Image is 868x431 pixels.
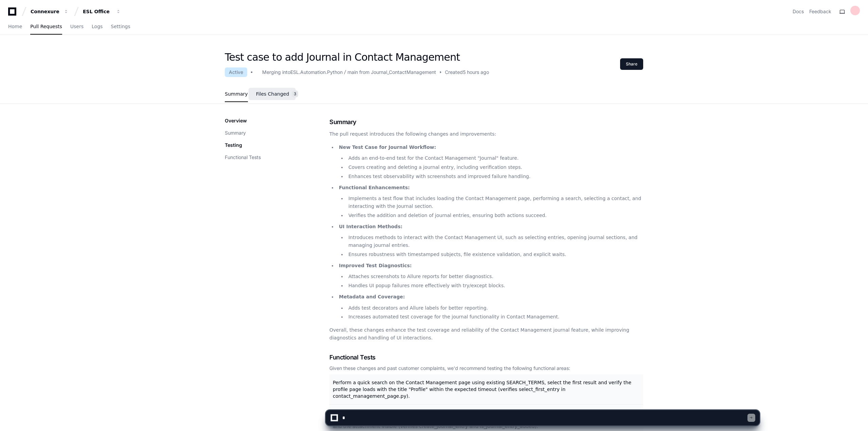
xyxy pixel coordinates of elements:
[333,410,631,429] span: Open the Journal (Tasks → New), create a journal entry using the provided attachment (Assets/Auto...
[346,154,643,162] li: Adds an end-to-end test for the Contact Management "Journal" feature.
[31,8,60,15] div: Connexure
[92,24,103,28] span: Logs
[70,24,84,28] span: Users
[92,19,103,35] a: Logs
[111,24,130,28] span: Settings
[225,142,242,149] p: Testing
[8,24,22,28] span: Home
[292,91,298,97] span: 3
[339,224,402,229] strong: UI Interaction Methods:
[225,51,489,63] h1: Test case to add Journal in Contact Management
[30,24,62,28] span: Pull Requests
[256,92,289,96] span: Files Changed
[346,313,643,321] li: Increases automated test coverage for the journal functionality in Contact Management.
[225,130,246,136] button: Summary
[70,19,84,35] a: Users
[111,19,130,35] a: Settings
[329,353,376,362] span: Functional Tests
[346,282,643,290] li: Handles UI popup failures more effectively with try/except blocks.
[28,5,71,18] button: Connexure
[290,69,343,76] div: ESL.Automation.Python
[339,185,410,190] strong: Functional Enhancements:
[346,163,643,171] li: Covers creating and deleting a journal entry, including verification steps.
[225,117,247,124] p: Overview
[80,5,124,18] button: ESL Office
[346,212,643,219] li: Verifies the addition and deletion of journal entries, ensuring both actions succeed.
[225,154,261,161] button: Functional Tests
[329,365,643,372] div: Given these changes and past customer complaints, we'd recommend testing the following functional...
[346,251,643,258] li: Ensures robustness with timestamped subjects, file existence validation, and explicit waits.
[445,69,463,76] span: Created
[463,69,489,76] span: 5 hours ago
[793,8,804,15] a: Docs
[225,92,248,96] span: Summary
[346,304,643,312] li: Adds test decorators and Allure labels for better reporting.
[30,19,62,35] a: Pull Requests
[339,144,436,150] strong: New Test Case for Journal Workflow:
[346,195,643,210] li: Implements a test flow that includes loading the Contact Management page, performing a search, se...
[809,8,831,15] button: Feedback
[339,263,412,268] strong: Improved Test Diagnostics:
[346,273,643,280] li: Attaches screenshots to Allure reports for better diagnostics.
[329,130,643,138] p: The pull request introduces the following changes and improvements:
[329,117,643,127] h1: Summary
[329,326,643,342] p: Overall, these changes enhance the test coverage and reliability of the Contact Management journa...
[333,380,631,399] span: Perform a quick search on the Contact Management page using existing SEARCH_TERMS, select the fir...
[347,69,436,76] div: main from Journal_ContactManagement
[620,58,643,70] button: Share
[346,234,643,249] li: Introduces methods to interact with the Contact Management UI, such as selecting entries, opening...
[346,173,643,180] li: Enhances test observability with screenshots and improved failure handling.
[225,67,247,77] div: Active
[262,69,290,76] div: Merging into
[83,8,112,15] div: ESL Office
[8,19,22,35] a: Home
[339,294,405,299] strong: Metadata and Coverage:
